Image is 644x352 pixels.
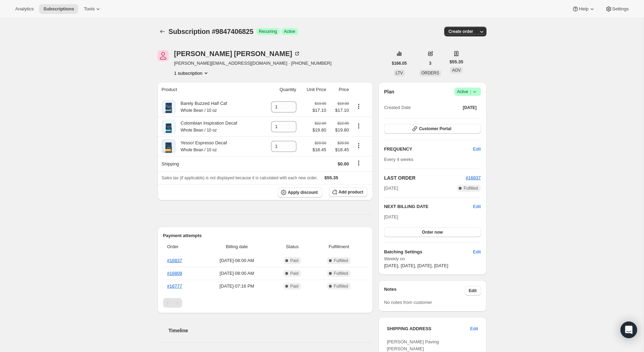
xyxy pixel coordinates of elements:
span: Recurring [259,29,277,34]
span: Active [457,88,478,95]
span: Fulfilled [334,283,348,289]
span: | [470,89,471,94]
span: $0.00 [338,161,349,166]
span: [DATE], [DATE], [DATE], [DATE] [384,263,448,268]
span: Order now [422,229,443,235]
span: Every 4 weeks [384,157,413,162]
button: Customer Portal [384,124,481,134]
div: Colombian Inspiration Decaf [176,120,237,134]
button: Subscriptions [39,4,78,14]
button: Product actions [174,70,209,76]
span: $166.05 [392,61,407,66]
small: $20.50 [315,141,326,145]
span: $18.45 [312,146,326,153]
span: $19.80 [330,127,349,134]
div: Yesso! Espresso Decaf [176,139,227,153]
span: Settings [612,6,629,12]
nav: Pagination [163,298,368,308]
span: Edit [469,288,477,294]
h2: NEXT BILLING DATE [384,203,473,210]
a: #16837 [466,175,481,180]
h6: Batching Settings [384,249,473,255]
div: Barely Buzzed Half Caf [176,100,227,114]
span: Help [579,6,588,12]
span: $17.10 [312,107,326,114]
span: [PERSON_NAME][EMAIL_ADDRESS][DOMAIN_NAME] · [PHONE_NUMBER] [174,60,332,67]
button: Help [568,4,599,14]
button: Apply discount [278,187,322,198]
button: Add product [329,187,367,197]
div: [PERSON_NAME] [PERSON_NAME] [174,50,301,57]
button: Subscriptions [158,27,167,36]
th: Price [328,82,351,97]
button: 3 [425,58,436,68]
button: Edit [469,246,485,258]
span: Edit [470,325,478,332]
span: Tim Reed [158,50,169,61]
span: LTV [396,71,403,75]
th: Product [158,82,261,97]
span: Edit [473,249,481,255]
span: $18.45 [330,146,349,153]
small: $22.00 [338,121,349,125]
span: Active [284,29,295,34]
th: Order [163,239,202,254]
button: Shipping actions [353,159,364,167]
h2: Plan [384,88,394,95]
h2: FREQUENCY [384,146,473,153]
h2: Timeline [169,327,373,334]
th: Unit Price [298,82,329,97]
span: Fulfillment [314,243,363,250]
button: Product actions [353,122,364,130]
img: product img [162,120,176,134]
span: Created Date [384,104,411,111]
small: $22.00 [315,121,326,125]
button: Settings [601,4,633,14]
span: Paid [290,271,298,276]
small: Whole Bean / 10 oz [181,147,217,152]
span: AOV [452,68,460,73]
a: #16777 [167,283,182,289]
h3: SHIPPING ADDRESS [387,325,470,332]
span: Subscriptions [43,6,74,12]
span: $19.80 [312,127,326,134]
span: Customer Portal [419,126,451,132]
button: [DATE] [459,103,481,112]
span: 3 [429,61,431,66]
span: Fulfilled [464,186,478,191]
span: [DATE] · 07:16 PM [204,283,270,290]
button: #16837 [466,174,481,181]
small: Whole Bean / 10 oz [181,108,217,113]
th: Quantity [261,82,298,97]
button: Order now [384,227,481,237]
button: Tools [80,4,106,14]
small: $20.50 [338,141,349,145]
span: Edit [473,146,481,153]
img: product img [162,139,176,153]
span: Subscription #9847406825 [169,28,253,35]
span: [DATE] · 08:00 AM [204,270,270,277]
span: Apply discount [288,190,318,195]
span: ORDERS [421,71,439,75]
span: Paid [290,283,298,289]
button: Create order [444,27,477,36]
span: Paid [290,258,298,263]
span: Status [274,243,310,250]
button: $166.05 [388,58,411,68]
span: $17.10 [330,107,349,114]
span: Create order [448,29,473,34]
button: Analytics [11,4,38,14]
small: $19.00 [338,101,349,106]
span: Tools [84,6,95,12]
button: Product actions [353,142,364,150]
th: Shipping [158,156,261,171]
span: Fulfilled [334,258,348,263]
button: Edit [473,203,481,210]
h3: Notes [384,286,465,296]
span: Sales tax (if applicable) is not displayed because it is calculated with each new order. [162,175,318,180]
span: $55.35 [449,58,463,65]
span: [DATE] [384,185,398,192]
span: No notes from customer [384,300,432,305]
span: Add product [339,189,363,195]
span: $55.35 [324,175,338,180]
